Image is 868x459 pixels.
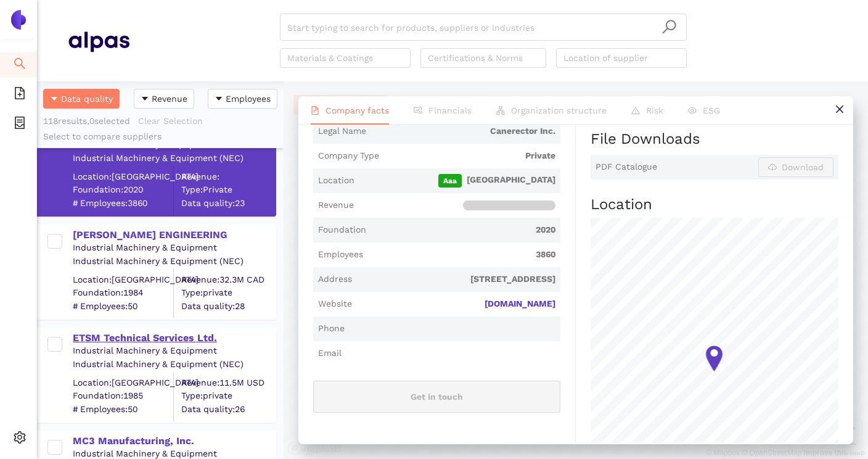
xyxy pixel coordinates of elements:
[646,105,663,115] span: Risk
[359,174,555,188] span: [GEOGRAPHIC_DATA]
[318,150,379,162] span: Company Type
[318,323,345,335] span: Phone
[14,427,26,452] span: setting
[318,347,342,360] span: Email
[371,224,555,236] span: 2020
[14,53,26,78] span: search
[325,105,389,115] span: Company facts
[226,92,271,105] span: Employees
[181,403,275,415] span: Data quality: 26
[384,150,555,162] span: Private
[73,376,173,389] div: Location: [GEOGRAPHIC_DATA]
[73,345,275,357] div: Industrial Machinery & Equipment
[208,89,277,109] button: caret-downEmployees
[73,139,275,151] div: Industrial Machinery & Equipment
[181,376,275,389] div: Revenue: 11.5M USD
[215,94,223,104] span: caret-down
[631,106,640,115] span: warning
[14,112,26,137] span: container
[318,125,366,138] span: Legal Name
[73,242,275,254] div: Industrial Machinery & Equipment
[9,10,28,30] img: Logo
[181,300,275,312] span: Data quality: 28
[318,224,366,236] span: Foundation
[73,434,275,448] div: MC3 Manufacturing, Inc.
[181,273,275,286] div: Revenue: 32.3M CAD
[73,300,173,312] span: # Employees: 50
[134,89,194,109] button: caret-downRevenue
[73,197,173,209] span: # Employees: 3860
[368,249,555,261] span: 3860
[591,129,838,150] h2: File Downloads
[596,161,657,173] span: PDF Catalogue
[428,105,472,115] span: Financials
[181,170,275,183] div: Revenue:
[318,175,354,187] span: Location
[703,105,720,115] span: ESG
[152,92,187,105] span: Revenue
[73,331,275,345] div: ETSM Technical Services Ltd.
[371,125,555,138] span: Canerector Inc.
[73,152,275,165] div: Industrial Machinery & Equipment (NEC)
[181,184,275,196] span: Type: Private
[43,131,277,143] div: Select to compare suppliers
[68,26,129,57] img: Homepage
[73,170,173,183] div: Location: [GEOGRAPHIC_DATA]
[73,390,173,402] span: Foundation: 1985
[73,287,173,299] span: Foundation: 1984
[73,184,173,196] span: Foundation: 2020
[141,94,149,104] span: caret-down
[50,94,59,104] span: caret-down
[73,255,275,268] div: Industrial Machinery & Equipment (NEC)
[357,273,555,286] span: [STREET_ADDRESS]
[318,273,352,286] span: Address
[43,89,120,109] button: caret-downData quality
[73,358,275,371] div: Industrial Machinery & Equipment (NEC)
[318,199,354,212] span: Revenue
[414,106,422,115] span: fund-view
[73,403,173,415] span: # Employees: 50
[14,83,26,107] span: file-add
[311,106,319,115] span: file-text
[496,106,505,115] span: apartment
[73,273,173,286] div: Location: [GEOGRAPHIC_DATA]
[688,106,697,115] span: eye
[511,105,607,115] span: Organization structure
[825,96,853,124] button: close
[661,19,677,35] span: search
[61,92,113,105] span: Data quality
[835,104,845,114] span: close
[43,116,130,126] span: 118 results, 0 selected
[318,249,363,261] span: Employees
[181,390,275,402] span: Type: private
[591,194,838,215] h2: Location
[181,197,275,209] span: Data quality: 23
[318,298,352,310] span: Website
[181,287,275,299] span: Type: private
[73,228,275,242] div: [PERSON_NAME] ENGINEERING
[438,174,462,188] span: Aaa
[137,111,211,131] button: Clear Selection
